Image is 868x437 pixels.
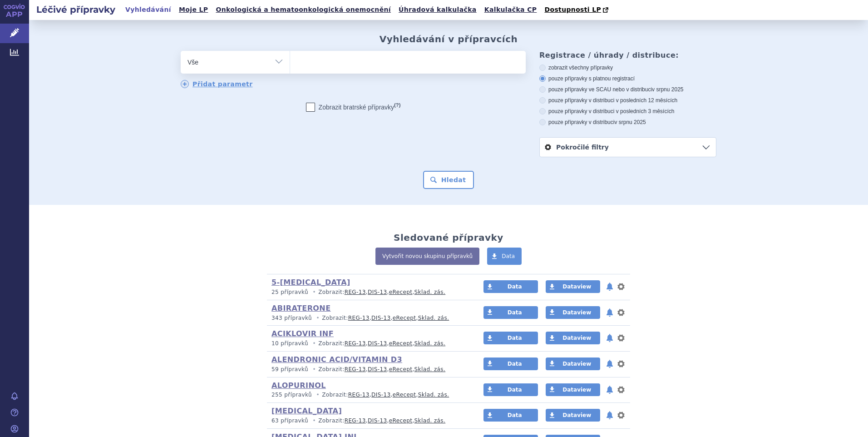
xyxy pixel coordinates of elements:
[539,75,716,82] label: pouze přípravky s platnou registrací
[271,278,350,287] a: 5-[MEDICAL_DATA]
[562,412,591,418] span: Dataview
[544,6,601,13] span: Dostupnosti LP
[181,80,253,88] a: Přidat parametr
[310,288,318,296] i: •
[271,289,308,295] span: 25 přípravků
[271,391,466,399] p: Zobrazit: , , ,
[271,315,312,321] span: 343 přípravků
[271,340,308,347] span: 10 přípravků
[389,340,413,347] a: eRecept
[483,383,538,396] a: Data
[546,409,600,422] a: Dataview
[271,366,308,372] span: 59 přípravků
[371,315,390,321] a: DIS-13
[483,306,538,319] a: Data
[616,281,626,292] button: nastavení
[508,335,522,341] span: Data
[540,138,716,157] a: Pokročilé filtry
[542,4,613,16] a: Dostupnosti LP
[368,366,387,372] a: DIS-13
[314,391,322,399] i: •
[393,315,416,321] a: eRecept
[368,289,387,295] a: DIS-13
[345,417,366,424] a: REG-13
[271,355,402,364] a: ALENDRONIC ACID/VITAMIN D3
[487,248,522,265] a: Data
[605,307,614,318] button: notifikace
[271,417,308,424] span: 63 přípravků
[389,366,413,372] a: eRecept
[562,335,591,341] span: Dataview
[375,248,479,265] a: Vytvořit novou skupinu přípravků
[502,253,515,259] span: Data
[508,361,522,367] span: Data
[539,97,716,104] label: pouze přípravky v distribuci v posledních 12 měsících
[394,232,503,243] h2: Sledované přípravky
[482,4,540,16] a: Kalkulačka CP
[314,314,322,322] i: •
[546,280,600,293] a: Dataview
[345,366,366,372] a: REG-13
[605,384,614,395] button: notifikace
[271,304,330,313] a: ABIRATERONE
[539,51,716,60] h3: Registrace / úhrady / distribuce:
[213,4,394,16] a: Onkologická a hematoonkologická onemocnění
[396,4,479,16] a: Úhradová kalkulačka
[616,410,626,421] button: nastavení
[29,3,123,16] h2: Léčivé přípravky
[271,340,466,348] p: Zobrazit: , , ,
[306,103,401,112] label: Zobrazit bratrské přípravky
[345,340,366,347] a: REG-13
[539,119,716,126] label: pouze přípravky v distribuci
[562,361,591,367] span: Dataview
[508,309,522,316] span: Data
[562,283,591,290] span: Dataview
[605,410,614,421] button: notifikace
[539,64,716,71] label: zobrazit všechny přípravky
[418,392,449,398] a: Sklad. zás.
[546,358,600,370] a: Dataview
[380,34,518,45] h2: Vyhledávání v přípravcích
[616,384,626,395] button: nastavení
[368,340,387,347] a: DIS-13
[546,383,600,396] a: Dataview
[271,288,466,296] p: Zobrazit: , , ,
[616,307,626,318] button: nastavení
[614,119,646,125] span: v srpnu 2025
[310,417,318,425] i: •
[508,387,522,393] span: Data
[508,412,522,418] span: Data
[414,340,446,347] a: Sklad. zás.
[271,329,334,338] a: ACIKLOVIR INF
[393,392,416,398] a: eRecept
[483,280,538,293] a: Data
[368,417,387,424] a: DIS-13
[483,358,538,370] a: Data
[562,309,591,316] span: Dataview
[271,392,312,398] span: 255 přípravků
[348,315,370,321] a: REG-13
[414,417,446,424] a: Sklad. zás.
[508,283,522,290] span: Data
[123,4,174,16] a: Vyhledávání
[389,417,413,424] a: eRecept
[546,306,600,319] a: Dataview
[271,407,342,415] a: [MEDICAL_DATA]
[423,171,474,189] button: Hledat
[605,281,614,292] button: notifikace
[310,366,318,373] i: •
[414,366,446,372] a: Sklad. zás.
[310,340,318,348] i: •
[389,289,413,295] a: eRecept
[345,289,366,295] a: REG-13
[616,358,626,369] button: nastavení
[652,86,683,93] span: v srpnu 2025
[483,409,538,422] a: Data
[348,392,370,398] a: REG-13
[605,333,614,343] button: notifikace
[394,102,400,108] abbr: (?)
[546,332,600,344] a: Dataview
[414,289,446,295] a: Sklad. zás.
[483,332,538,344] a: Data
[539,108,716,115] label: pouze přípravky v distribuci v posledních 3 měsících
